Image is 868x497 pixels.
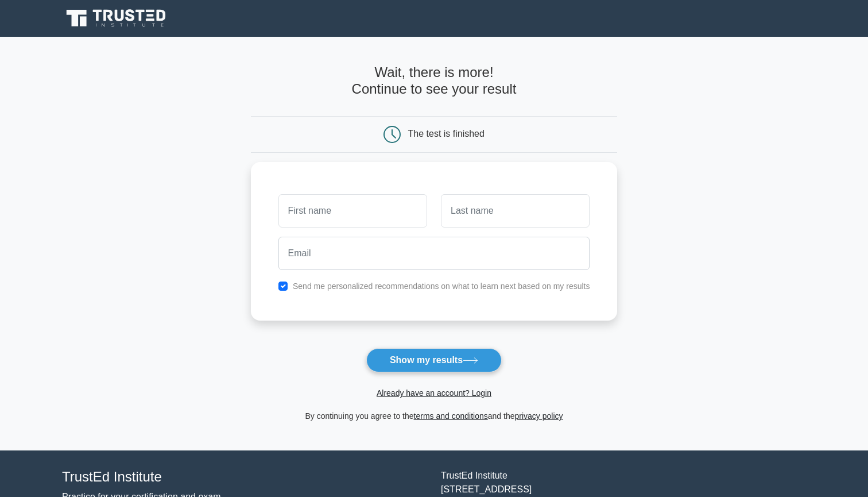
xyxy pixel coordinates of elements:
label: Send me personalized recommendations on what to learn next based on my results [293,282,590,291]
input: Email [278,237,590,270]
button: Show my results [366,348,502,372]
input: First name [278,194,427,228]
a: terms and conditions [414,411,488,421]
a: privacy policy [515,411,563,421]
input: Last name [441,194,590,228]
div: By continuing you agree to the and the [244,409,625,423]
h4: Wait, there is more! Continue to see your result [251,64,618,98]
h4: TrustEd Institute [62,469,427,486]
div: The test is finished [408,129,485,138]
a: Already have an account? Login [377,388,491,398]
